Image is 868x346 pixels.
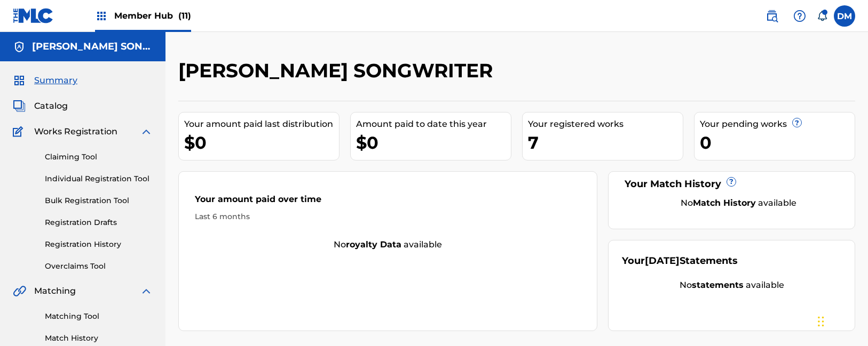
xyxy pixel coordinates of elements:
[13,74,77,87] a: SummarySummary
[140,125,153,138] img: expand
[45,239,153,250] a: Registration History
[13,74,26,87] img: Summary
[761,5,783,27] a: Public Search
[692,280,744,290] strong: statements
[13,41,26,53] img: Accounts
[727,178,736,186] span: ?
[34,100,68,112] span: Catalog
[356,131,511,155] div: $0
[693,198,756,208] strong: Match History
[179,238,597,251] div: No available
[13,100,26,112] img: Catalog
[818,305,824,337] div: Drag
[645,255,680,267] span: [DATE]
[34,125,117,138] span: Works Registration
[793,118,801,127] span: ?
[45,217,153,228] a: Registration Drafts
[45,173,153,184] a: Individual Registration Tool
[528,118,683,131] div: Your registered works
[789,5,810,27] div: Help
[356,118,511,131] div: Amount paid to date this year
[95,10,108,22] img: Top Rightsholders
[45,311,153,322] a: Matching Tool
[622,177,841,191] div: Your Match History
[13,125,27,138] img: Works Registration
[32,41,153,53] h5: CLEO SONGWRITER
[635,197,841,210] div: No available
[766,10,778,22] img: search
[45,195,153,206] a: Bulk Registration Tool
[700,118,855,131] div: Your pending works
[13,8,54,23] img: MLC Logo
[184,131,339,155] div: $0
[834,5,855,27] div: User Menu
[140,285,153,297] img: expand
[195,211,581,222] div: Last 6 months
[45,333,153,344] a: Match History
[45,151,153,163] a: Claiming Tool
[622,254,738,268] div: Your Statements
[13,285,26,297] img: Matching
[178,59,498,83] h2: [PERSON_NAME] SONGWRITER
[178,11,191,21] span: (11)
[346,239,401,250] strong: royalty data
[528,131,683,155] div: 7
[700,131,855,155] div: 0
[45,261,153,272] a: Overclaims Tool
[838,206,868,294] iframe: Resource Center
[13,100,68,112] a: CatalogCatalog
[195,193,581,211] div: Your amount paid over time
[34,285,76,297] span: Matching
[815,295,868,346] iframe: Chat Widget
[34,74,77,87] span: Summary
[184,118,339,131] div: Your amount paid last distribution
[793,10,806,22] img: help
[817,11,827,21] div: Notifications
[622,279,841,292] div: No available
[114,10,191,22] span: Member Hub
